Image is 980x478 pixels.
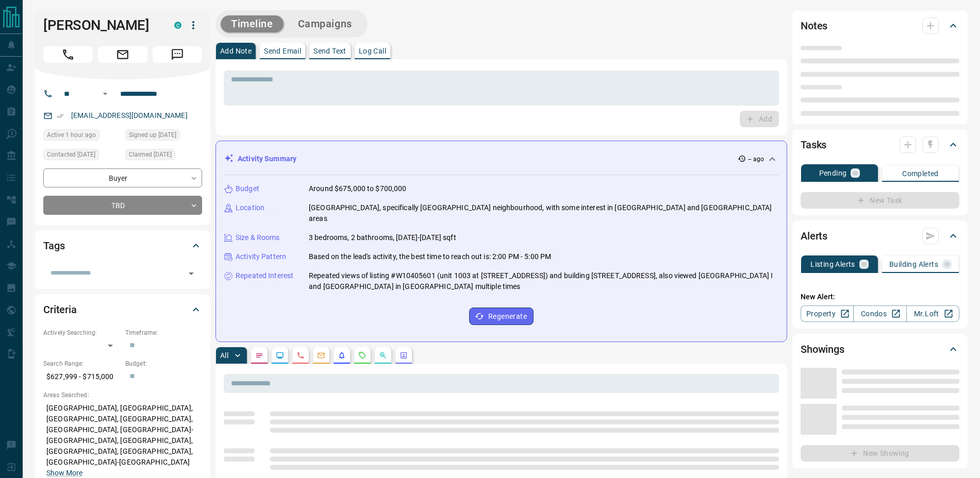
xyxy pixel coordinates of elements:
svg: Agent Actions [400,351,408,360]
svg: Listing Alerts [338,351,346,360]
p: Repeated Interest [236,270,293,281]
a: Condos [853,305,906,322]
div: Fri Dec 20 2024 [43,149,120,163]
p: Send Text [313,47,346,55]
div: Sat Dec 14 2024 [125,149,202,163]
p: All [220,352,228,359]
span: Email [98,46,147,63]
span: Active 1 hour ago [47,130,96,140]
p: Around $675,000 to $700,000 [309,183,407,194]
p: Timeframe: [125,328,202,337]
p: Budget [236,183,259,194]
p: Actively Searching: [43,328,120,337]
span: Message [153,46,202,63]
button: Open [184,266,198,281]
div: condos.ca [174,22,181,29]
p: Size & Rooms [236,232,280,243]
div: TBD [43,196,202,215]
p: Completed [902,170,939,177]
p: Search Range: [43,359,120,368]
p: Location [236,202,264,213]
p: Send Email [264,47,301,55]
h2: Alerts [801,228,827,244]
p: Building Alerts [889,261,938,268]
a: [EMAIL_ADDRESS][DOMAIN_NAME] [71,111,188,119]
svg: Emails [317,351,325,360]
div: Showings [801,337,959,362]
span: Signed up [DATE] [129,130,176,140]
div: Fri Sep 12 2025 [43,129,120,144]
button: Open [99,88,111,100]
p: Pending [819,169,847,177]
div: Criteria [43,297,202,322]
div: Sat Dec 14 2024 [125,129,202,144]
svg: Calls [296,351,305,360]
h2: Showings [801,341,844,357]
h2: Tags [43,237,64,254]
h2: Criteria [43,301,77,318]
button: Campaigns [288,15,362,32]
div: Activity Summary-- ago [224,149,778,168]
p: Based on the lead's activity, the best time to reach out is: 2:00 PM - 5:00 PM [309,251,551,262]
svg: Requests [358,351,367,360]
p: [GEOGRAPHIC_DATA], specifically [GEOGRAPHIC_DATA] neighbourhood, with some interest in [GEOGRAPHI... [309,202,778,224]
div: Tags [43,233,202,258]
p: Log Call [359,47,386,55]
span: Contacted [DATE] [47,149,95,160]
p: New Alert: [801,292,959,302]
span: Claimed [DATE] [129,149,172,160]
div: Buyer [43,168,202,187]
button: Regenerate [469,308,534,325]
div: Tasks [801,132,959,157]
p: Activity Summary [238,153,296,164]
h1: [PERSON_NAME] [43,17,159,33]
p: Add Note [220,47,252,55]
p: Activity Pattern [236,251,286,262]
button: Timeline [221,15,284,32]
div: Notes [801,13,959,38]
svg: Opportunities [379,351,387,360]
p: Areas Searched: [43,390,202,400]
p: Listing Alerts [810,261,855,268]
p: 3 bedrooms, 2 bathrooms, [DATE]-[DATE] sqft [309,232,456,243]
svg: Email Verified [57,112,64,119]
span: Call [43,46,93,63]
svg: Lead Browsing Activity [276,351,284,360]
p: -- ago [748,155,764,164]
a: Mr.Loft [906,305,959,322]
svg: Notes [255,351,263,360]
p: Repeated views of listing #W10405601 (unit 1003 at [STREET_ADDRESS]) and building [STREET_ADDRESS... [309,270,778,292]
h2: Tasks [801,136,826,153]
h2: Notes [801,18,827,34]
div: Alerts [801,224,959,248]
p: $627,999 - $715,000 [43,368,120,385]
a: Property [801,305,854,322]
p: Budget: [125,359,202,368]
